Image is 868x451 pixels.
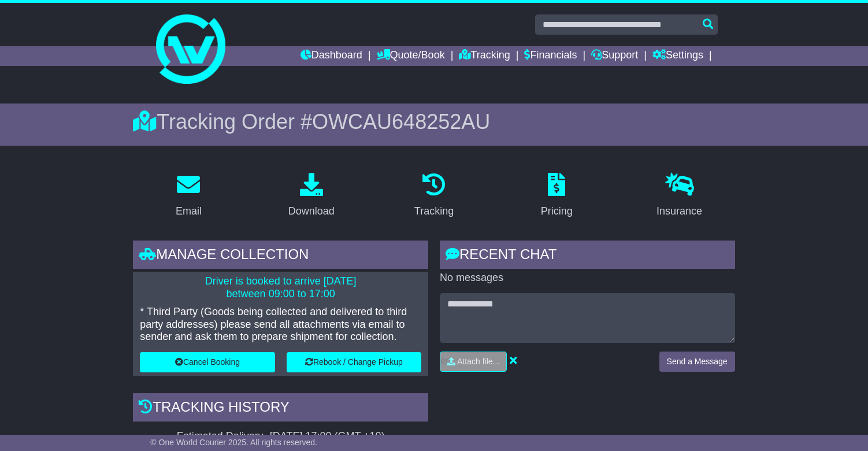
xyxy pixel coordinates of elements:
[652,46,703,66] a: Settings
[312,110,490,134] span: OWCAU648252AU
[281,169,342,223] a: Download
[440,272,735,284] p: No messages
[270,430,385,443] div: [DATE] 17:00 (GMT +10)
[414,204,454,219] div: Tracking
[168,169,209,223] a: Email
[288,204,335,219] div: Download
[133,241,428,272] div: Manage collection
[377,46,445,66] a: Quote/Book
[133,430,428,443] div: Estimated Delivery -
[140,275,421,300] p: Driver is booked to arrive [DATE] between 09:00 to 17:00
[140,352,275,372] button: Cancel Booking
[656,204,702,219] div: Insurance
[649,169,710,223] a: Insurance
[533,169,580,223] a: Pricing
[150,438,317,447] span: © One World Courier 2025. All rights reserved.
[301,46,362,66] a: Dashboard
[133,393,428,424] div: Tracking history
[287,352,421,372] button: Rebook / Change Pickup
[659,352,735,372] button: Send a Message
[133,109,735,134] div: Tracking Order #
[591,46,638,66] a: Support
[440,241,735,272] div: RECENT CHAT
[176,204,202,219] div: Email
[524,46,577,66] a: Financials
[541,204,573,219] div: Pricing
[459,46,510,66] a: Tracking
[140,306,421,343] p: * Third Party (Goods being collected and delivered to third party addresses) please send all atta...
[407,169,461,223] a: Tracking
